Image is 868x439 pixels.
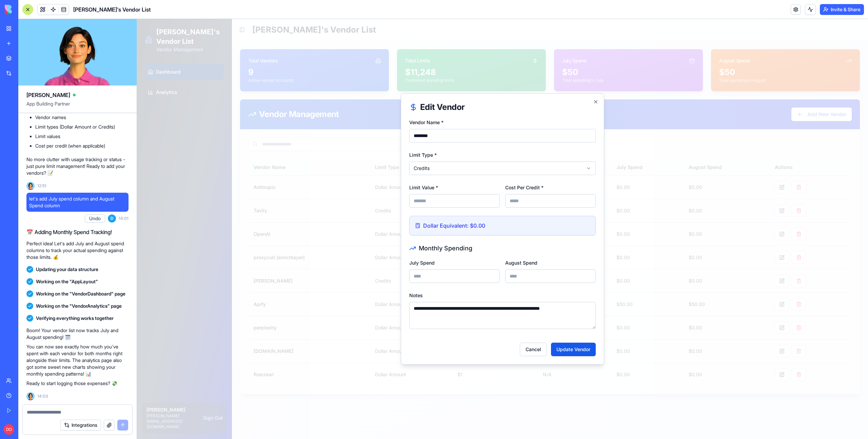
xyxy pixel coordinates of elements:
button: Integrations [60,420,101,431]
p: Boom! Your vendor list now tracks July and August spending! 🗓️ [26,327,129,341]
li: Cost per credit (when applicable) [35,142,129,149]
li: Limit values [35,133,129,140]
p: You can now see exactly how much you've spent with each vendor for both months right alongside th... [26,343,129,377]
li: Vendor names [35,114,129,121]
span: [PERSON_NAME]'s Vendor List [73,5,151,14]
label: Cost Per Credit * [368,166,407,171]
label: Limit Type * [272,133,300,139]
span: Updating your data structure [36,266,98,273]
img: Ella_00000_wcx2te.png [26,182,35,190]
span: Working on the "AppLayout" [36,278,98,285]
li: Limit types (Dollar Amount or Credits) [35,123,129,130]
label: Limit Value * [272,166,301,171]
span: [PERSON_NAME] [26,91,70,99]
label: August Spend [368,241,400,247]
span: Dollar Equivalent: $ 0.00 [286,203,348,211]
span: Verifying everything works together [36,315,114,322]
img: Ella_00000_wcx2te.png [26,392,35,400]
span: 14:01 [119,216,129,221]
span: D [108,214,116,223]
p: Ready to start logging those expenses? 💸 [26,380,129,387]
button: Cancel [383,324,410,337]
p: Perfect idea! Let's add July and August spend columns to track your actual spending against those... [26,240,129,261]
label: July Spend [272,241,298,247]
span: DO [3,424,14,435]
span: 12:51 [37,183,46,189]
button: Undo [85,214,105,223]
span: let's add July spend column and August Spend column [29,195,126,209]
iframe: To enrich screen reader interactions, please activate Accessibility in Grammarly extension settings [137,19,868,439]
button: Invite & Share [820,4,864,15]
span: Working on the "VendorDashboard" page [36,290,125,297]
label: Notes [272,273,286,279]
span: Working on the "VendorAnalytics" page [36,303,122,309]
p: No more clutter with usage tracking or status - just pure limit management! Ready to add your ven... [26,156,129,176]
img: logo [5,5,47,14]
h2: 📅 Adding Monthly Spend Tracking! [26,228,129,236]
span: App Building Partner [26,100,129,113]
button: Update Vendor [414,324,459,337]
h2: Edit Vendor [272,83,459,94]
label: Vendor Name * [272,100,307,106]
span: 14:03 [37,394,48,399]
div: Monthly Spending [272,225,459,234]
